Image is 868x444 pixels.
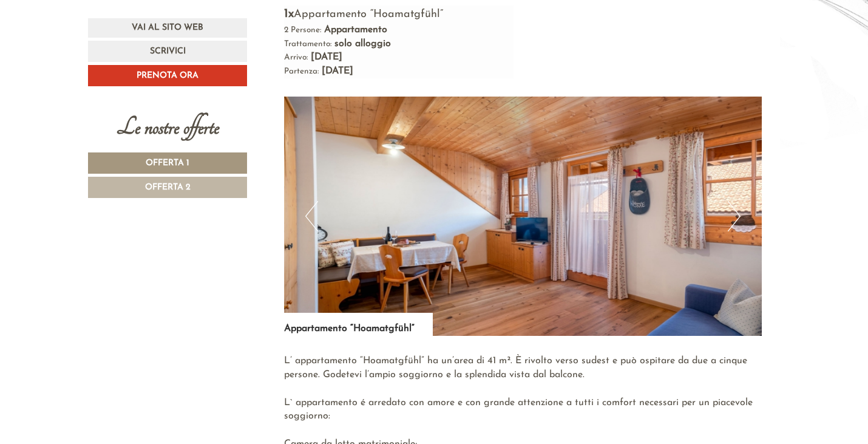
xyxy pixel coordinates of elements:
[334,39,391,49] b: solo alloggio
[728,201,741,231] button: Next
[284,40,331,48] small: Trattamento:
[311,52,342,62] b: [DATE]
[146,159,189,168] span: Offerta 1
[284,67,319,75] small: Partenza:
[88,108,247,146] div: Le nostre offerte
[324,25,387,35] b: Appartamento
[284,97,762,336] img: image
[145,183,191,192] span: Offerta 2
[88,18,247,38] a: Vai al sito web
[322,66,353,76] b: [DATE]
[284,26,321,34] small: 2 Persone:
[88,41,247,62] a: Scrivici
[284,5,514,23] div: Appartamento “Hoamatgfühl”
[284,8,294,20] b: 1x
[305,201,318,231] button: Previous
[284,313,433,336] div: Appartamento “Hoamatgfühl”
[284,53,308,61] small: Arrivo:
[88,65,247,86] a: Prenota ora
